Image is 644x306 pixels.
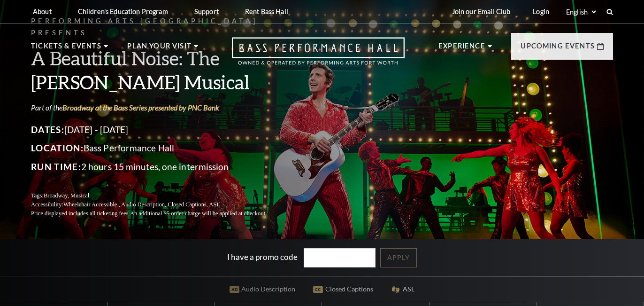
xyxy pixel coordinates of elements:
[194,8,219,16] p: Support
[31,122,289,137] p: [DATE] - [DATE]
[130,210,267,217] span: An additional $5 order charge will be applied at checkout.
[33,8,52,16] p: About
[44,192,89,199] span: Broadway, Musical
[31,159,289,174] p: 2 hours 15 minutes, one intermission
[31,124,64,135] span: Dates:
[245,8,288,16] p: Rent Bass Hall
[127,40,192,57] p: Plan Your Visit
[62,103,219,112] a: Broadway at the Bass Series presented by PNC Bank
[31,142,84,153] span: Location:
[438,40,485,57] p: Experience
[78,8,168,16] p: Children's Education Program
[31,200,289,209] p: Accessibility:
[564,8,598,16] select: Select:
[227,252,298,262] label: I have a promo code
[521,40,595,57] p: Upcoming Events
[31,209,289,218] p: Price displayed includes all ticketing fees.
[31,40,101,57] p: Tickets & Events
[31,161,81,172] span: Run Time:
[31,102,289,113] p: Part of the
[31,191,289,200] p: Tags:
[63,201,220,208] span: Wheelchair Accessible , Audio Description, Closed Captions, ASL
[31,141,289,156] p: Bass Performance Hall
